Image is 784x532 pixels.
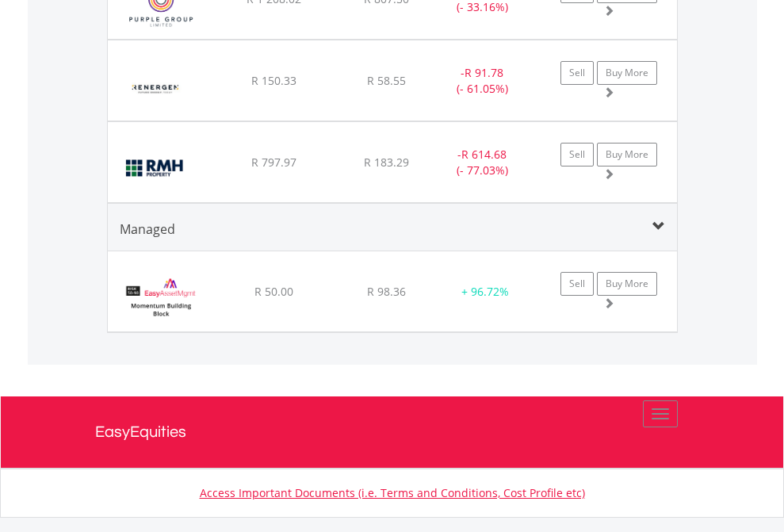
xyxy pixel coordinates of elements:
[445,284,526,300] div: + 96.72%
[433,65,532,97] div: - (- 61.05%)
[560,272,594,296] a: Sell
[597,272,657,296] a: Buy More
[597,61,657,85] a: Buy More
[560,61,594,85] a: Sell
[116,271,207,327] img: EMPBundle_Momentum.png
[95,396,690,468] a: EasyEquities
[367,284,406,299] span: R 98.36
[597,143,657,166] a: Buy More
[364,155,409,170] span: R 183.29
[433,147,532,178] div: - (- 77.03%)
[200,485,585,500] a: Access Important Documents (i.e. Terms and Conditions, Cost Profile etc)
[367,73,406,88] span: R 58.55
[116,60,196,117] img: EQU.ZA.REN.png
[116,142,196,198] img: EQU.ZA.RMH.png
[461,147,507,162] span: R 614.68
[251,155,296,170] span: R 797.97
[251,73,296,88] span: R 150.33
[560,143,594,166] a: Sell
[120,220,175,238] span: Managed
[254,284,293,299] span: R 50.00
[465,65,503,80] span: R 91.78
